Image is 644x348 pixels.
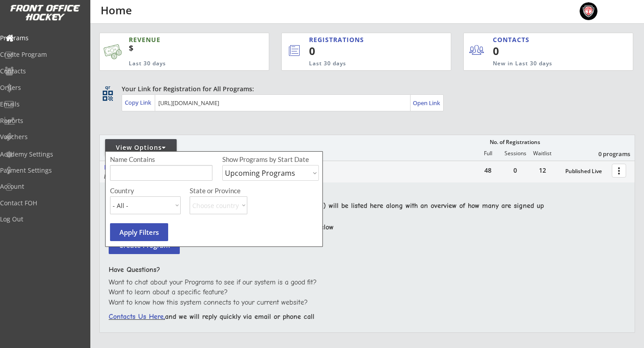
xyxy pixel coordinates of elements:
div: 48 [475,167,501,174]
div: State or Province [190,187,318,194]
div: REGISTRATIONS [309,35,411,44]
a: Open Link [413,97,441,109]
div: [DATE] - [DATE] [104,173,241,178]
font: Contacts Us Here, [109,313,165,321]
div: Name Contains [110,156,181,163]
div: Show Programs by Start Date [222,156,318,163]
button: Apply Filters [110,223,168,241]
div: Sessions [502,150,529,157]
div: To get started you can Create your first Program using the button below [109,222,619,232]
div: Have Questions? [109,265,619,275]
div: 12 [529,167,556,174]
div: CONTACTS [493,35,534,44]
div: 0 [493,43,548,59]
div: qr [102,85,113,90]
button: qr_code [101,89,114,102]
div: and we will reply quickly via email or phone call [109,312,619,322]
div: Full [475,150,501,157]
div: Last 30 days [129,60,228,68]
div: Published Live [565,168,607,174]
div: View Options [105,143,177,152]
div: Want to chat about your Programs to see if our system is a good fit? Want to learn about a specif... [109,277,619,307]
sup: $ [129,42,133,53]
div: Country [110,187,181,194]
div: Waitlist [529,150,555,157]
div: Your Link for Registration for All Programs: [122,85,607,93]
div: Example Summer Skating Camp [104,164,244,171]
div: No. of Registrations [487,139,542,145]
div: 0 [309,43,421,59]
div: REVENUE [129,35,228,44]
div: 0 programs [584,150,630,158]
div: Your Programs (camps, clinics, teams, tournaments, leagues) will be listed here along with an ove... [137,201,628,211]
div: 0 [502,167,529,174]
div: Last 30 days [309,60,414,68]
div: Copy Link [125,98,153,106]
div: New in Last 30 days [493,60,591,68]
button: more_vert [612,164,626,178]
div: Open Link [413,99,441,107]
